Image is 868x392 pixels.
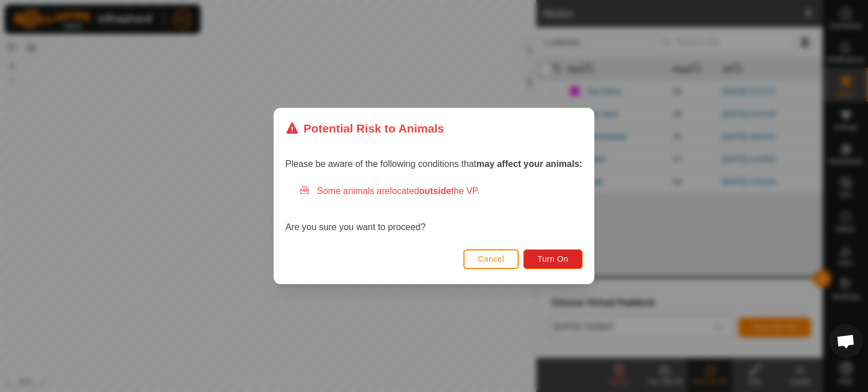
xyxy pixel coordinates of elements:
[299,184,583,198] div: Some animals are
[419,186,452,196] strong: outside
[478,254,505,263] span: Cancel
[829,324,863,358] div: Open chat
[285,159,583,169] span: Please be aware of the following conditions that
[476,159,583,169] strong: may affect your animals:
[463,249,519,269] button: Cancel
[390,186,480,196] span: located the VP.
[524,249,583,269] button: Turn On
[538,254,568,263] span: Turn On
[285,120,444,137] div: Potential Risk to Animals
[285,184,583,234] div: Are you sure you want to proceed?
